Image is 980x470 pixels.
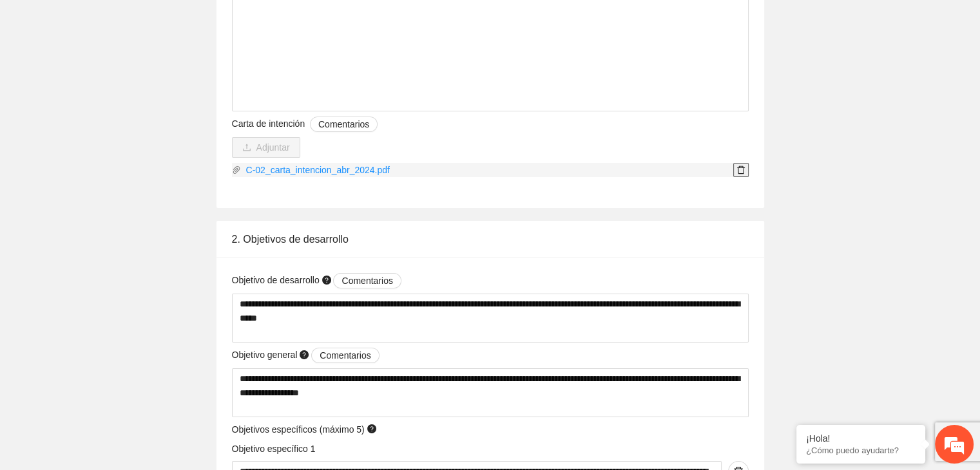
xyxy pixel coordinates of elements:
[806,433,916,444] div: ¡Hola!
[333,273,401,288] button: Objetivo de desarrollo question-circle
[232,165,241,174] span: paper-clip
[318,117,369,131] span: Comentarios
[310,117,378,132] button: Carta de intención
[232,422,379,437] span: Objetivos específicos (máximo 5)
[322,276,331,285] span: question-circle
[232,142,300,153] span: uploadAdjuntar
[232,442,316,456] label: Objetivo específico 1
[311,348,379,363] button: Objetivo general question-circle
[733,163,749,177] button: delete
[232,137,300,158] button: uploadAdjuntar
[75,158,178,288] span: Estamos en línea.
[300,350,309,359] span: question-circle
[232,117,378,132] span: Carta de intención
[806,446,916,455] p: ¿Cómo puedo ayudarte?
[6,324,245,370] textarea: Escriba su mensaje y pulse “Intro”
[67,66,216,82] div: Chatee con nosotros ahora
[367,424,376,433] span: question-circle
[241,163,733,177] a: C-02_carta_intencion_abr_2024.pdf
[232,273,401,288] span: Objetivo de desarrollo
[232,348,380,363] span: Objetivo general
[320,348,370,362] span: Comentarios
[232,221,749,258] div: 2. Objetivos de desarrollo
[734,165,748,174] span: delete
[341,274,392,288] span: Comentarios
[211,6,242,37] div: Minimizar ventana de chat en vivo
